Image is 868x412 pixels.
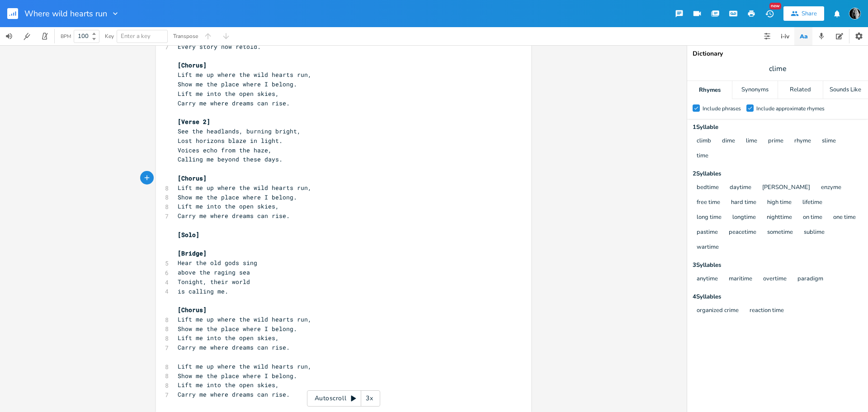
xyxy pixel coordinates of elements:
[732,81,777,99] div: Synonyms
[750,307,784,315] button: reaction time
[823,81,868,99] div: Sounds Like
[178,268,250,276] span: above the raging sea
[178,80,297,88] span: Show me the place where I belong.
[697,152,708,160] button: time
[833,214,856,222] button: one time
[178,155,283,163] span: Calling me beyond these days.
[178,118,210,126] span: [Verse 2]
[794,137,811,145] button: rhyme
[778,81,823,99] div: Related
[178,71,311,79] span: Lift me up where the wild hearts run,
[178,249,207,257] span: [Bridge]
[178,61,207,69] span: [Chorus]
[178,212,290,220] span: Carry me where dreams can rise.
[802,199,822,207] button: lifetime
[121,32,151,40] span: Enter a key
[697,184,719,192] button: bedtime
[697,275,718,283] button: anytime
[697,229,718,237] button: pastime
[821,184,841,192] button: enzyme
[178,127,301,135] span: See the headlands, burning bright,
[178,287,228,295] span: is calling me.
[767,229,793,237] button: sometime
[307,390,380,407] div: Autoscroll
[178,137,283,145] span: Lost horizons blaze in light.
[178,325,297,333] span: Show me the place where I belong.
[178,306,207,314] span: [Chorus]
[729,275,752,283] button: maritime
[61,34,71,39] div: BPM
[361,390,377,407] div: 3x
[763,275,787,283] button: overtime
[693,294,863,300] div: 4 Syllable s
[693,171,863,177] div: 2 Syllable s
[693,124,863,130] div: 1 Syllable
[697,214,722,222] button: long time
[178,334,279,342] span: Lift me into the open skies,
[178,390,290,398] span: Carry me where dreams can rise.
[178,174,207,182] span: [Chorus]
[797,275,823,283] button: paradigm
[173,33,198,39] div: Transpose
[697,137,711,145] button: climb
[178,315,311,323] span: Lift me up where the wild hearts run,
[767,199,792,207] button: high time
[693,262,863,268] div: 3 Syllable s
[178,278,250,286] span: Tonight, their world
[697,199,720,207] button: free time
[849,8,861,19] img: RTW72
[729,229,756,237] button: peacetime
[178,43,261,51] span: Every story now retold.
[178,193,297,201] span: Show me the place where I belong.
[178,184,311,192] span: Lift me up where the wild hearts run,
[178,362,311,370] span: Lift me up where the wild hearts run,
[731,199,756,207] button: hard time
[24,9,107,18] span: Where wild hearts run
[178,259,257,267] span: Hear the old gods sing
[783,6,824,21] button: Share
[769,64,787,74] span: clime
[756,106,825,111] div: Include approximate rhymes
[178,343,290,351] span: Carry me where dreams can rise.
[803,214,822,222] button: on time
[804,229,825,237] button: sublime
[762,184,810,192] button: [PERSON_NAME]
[178,146,272,154] span: Voices echo from the haze,
[768,137,783,145] button: prime
[802,9,817,18] div: Share
[767,214,792,222] button: nighttime
[760,5,778,22] button: New
[178,90,279,98] span: Lift me into the open skies,
[178,372,297,380] span: Show me the place where I belong.
[769,3,781,9] div: New
[732,214,756,222] button: longtime
[178,231,199,239] span: [Solo]
[697,244,719,251] button: wartime
[697,307,739,315] button: organized crime
[822,137,836,145] button: slime
[746,137,757,145] button: lime
[105,33,114,39] div: Key
[178,202,279,210] span: Lift me into the open skies,
[730,184,751,192] button: daytime
[693,51,863,57] div: Dictionary
[687,81,732,99] div: Rhymes
[178,99,290,107] span: Carry me where dreams can rise.
[703,106,741,111] div: Include phrases
[178,381,279,389] span: Lift me into the open skies,
[722,137,735,145] button: dime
